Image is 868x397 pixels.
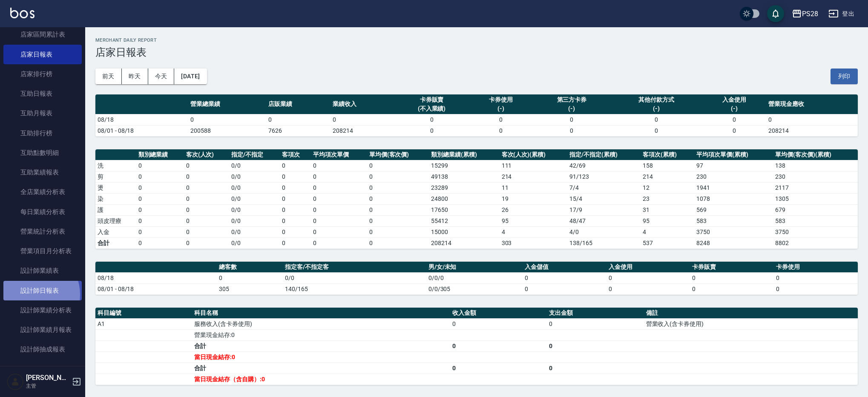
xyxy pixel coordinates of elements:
td: 0 / 0 [229,226,280,237]
td: 4 [641,226,694,237]
th: 類別總業績 [136,149,184,160]
td: 頭皮理療 [95,215,136,226]
td: 583 [773,215,858,226]
td: 當日現金結存（含自購）:0 [192,374,450,385]
td: 208214 [766,125,858,136]
td: 0 [311,237,367,248]
td: 0/0 [229,237,280,248]
td: 入金 [95,226,136,237]
td: 0 [184,204,229,215]
td: 0 [367,237,429,248]
td: 3750 [694,226,773,237]
th: 備註 [644,308,858,319]
td: 0 [311,215,367,226]
th: 單均價(客次價)(累積) [773,149,858,160]
td: 95 [500,215,568,226]
img: Person [7,373,24,390]
div: (-) [704,104,764,113]
h3: 店家日報表 [95,46,858,58]
td: 15 / 4 [567,193,641,204]
table: a dense table [95,94,858,137]
td: 0 [690,283,774,294]
div: (不入業績) [397,104,466,113]
td: 0 [184,171,229,182]
a: 營業項目月分析表 [3,241,82,261]
td: 0 [311,204,367,215]
td: 91 / 123 [567,171,641,182]
td: 0 [367,193,429,204]
td: 0 / 0 [229,215,280,226]
td: 15000 [429,226,499,237]
td: 0 [547,363,644,374]
td: 4 / 0 [567,226,641,237]
table: a dense table [95,308,858,385]
td: 0 [184,226,229,237]
a: 設計師日報表 [3,281,82,300]
td: 染 [95,193,136,204]
th: 入金使用 [606,262,690,273]
div: (-) [471,104,531,113]
th: 指定客/不指定客 [283,262,426,273]
td: 31 [641,204,694,215]
th: 卡券販賣 [690,262,774,273]
td: 0 [774,272,858,283]
td: 138 [773,160,858,171]
th: 類別總業績(累積) [429,149,499,160]
td: 0 [136,226,184,237]
table: a dense table [95,262,858,295]
th: 支出金額 [547,308,644,319]
td: 214 [500,171,568,182]
td: 7626 [266,125,331,136]
img: Logo [10,8,34,18]
p: 主管 [26,382,69,390]
th: 總客數 [217,262,283,273]
td: 0 [136,171,184,182]
td: 200588 [188,125,266,136]
td: 0 [547,318,644,329]
td: 303 [500,237,568,248]
td: 1941 [694,182,773,193]
td: 26 [500,204,568,215]
td: 0 [311,171,367,182]
div: 第三方卡券 [535,95,609,104]
td: 0 / 0 [229,171,280,182]
a: 設計師排行榜 [3,360,82,379]
button: 昨天 [122,69,148,84]
a: 店家區間累計表 [3,25,82,44]
td: 合計 [192,340,450,351]
td: 0 [367,226,429,237]
td: 0 [188,114,266,125]
a: 全店業績分析表 [3,182,82,202]
td: 0 / 0 [229,204,280,215]
td: 服務收入(含卡券使用) [192,318,450,329]
td: 0 [395,125,468,136]
td: 8802 [773,237,858,248]
td: 營業現金結存:0 [192,329,450,340]
td: 230 [694,171,773,182]
td: 洗 [95,160,136,171]
h2: Merchant Daily Report [95,37,858,43]
th: 入金儲值 [523,262,606,273]
td: 0 [367,171,429,182]
td: 營業收入(含卡券使用) [644,318,858,329]
td: 0 [523,283,606,294]
td: 208214 [429,237,499,248]
td: 0 [280,215,311,226]
td: 1305 [773,193,858,204]
td: 23 [641,193,694,204]
a: 互助日報表 [3,84,82,103]
td: 0 [136,193,184,204]
div: 卡券販賣 [397,95,466,104]
th: 指定/不指定 [229,149,280,160]
th: 指定/不指定(累積) [567,149,641,160]
td: 0 / 0 [229,182,280,193]
div: (-) [535,104,609,113]
td: 24800 [429,193,499,204]
td: 8248 [694,237,773,248]
td: 08/01 - 08/18 [95,283,217,294]
th: 收入金額 [450,308,547,319]
td: 95 [641,215,694,226]
td: 08/18 [95,272,217,283]
td: 0 [523,272,606,283]
td: 17 / 9 [567,204,641,215]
